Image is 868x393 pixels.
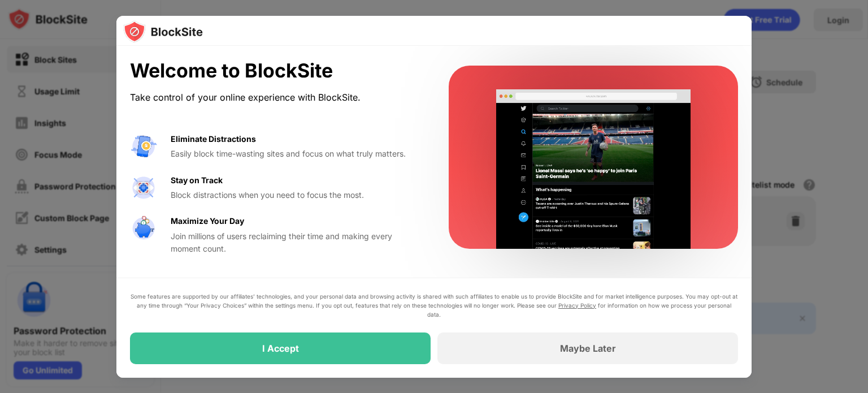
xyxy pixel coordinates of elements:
div: Some features are supported by our affiliates’ technologies, and your personal data and browsing ... [130,292,738,319]
div: Maximize Your Day [171,215,244,227]
div: Take control of your online experience with BlockSite. [130,89,422,106]
img: value-safe-time.svg [130,215,157,242]
a: Privacy Policy [558,302,596,309]
img: value-avoid-distractions.svg [130,133,157,160]
div: Block distractions when you need to focus the most. [171,189,422,201]
div: Welcome to BlockSite [130,59,422,83]
div: Join millions of users reclaiming their time and making every moment count. [171,230,422,256]
img: value-focus.svg [130,174,157,201]
div: Stay on Track [171,174,223,187]
div: Easily block time-wasting sites and focus on what truly matters. [171,148,422,160]
div: Maybe Later [560,343,616,354]
div: I Accept [262,343,299,354]
img: logo-blocksite.svg [123,20,203,43]
div: Eliminate Distractions [171,133,256,145]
